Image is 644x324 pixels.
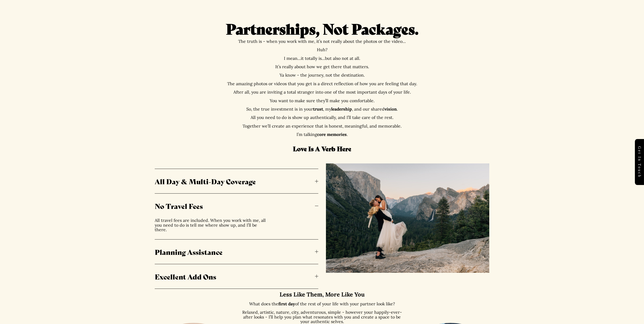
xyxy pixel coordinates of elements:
a: Get in touch [635,139,644,185]
p: You want to make sure they’ll make you comfortable. [226,98,418,103]
button: All Day & Multi-Day Coverage [155,169,318,193]
strong: leadership [331,106,352,112]
strong: Less Like Them, More Like You [280,291,365,298]
p: The amazing photos or videos that you get is a direct reflection of how you are feeling that day. [226,81,418,86]
p: The truth is - when you work with me, it’s not really about the photos or the video… [226,39,418,44]
p: All you need to do is show up authentically, and I’ll take care of the rest. [226,115,418,120]
p: After all, you are inviting a total stranger into one of the most important days of your life. [226,90,418,94]
p: It’s really about how we get there that matters. [226,64,418,69]
p: I’m talking . [226,132,418,137]
span: Excellent Add Ons [155,271,315,281]
strong: Partnerships, Not Packages. [226,18,418,38]
p: So, the true investment is in your , my , and our shared . [226,107,418,111]
span: No Travel Fees [155,201,315,211]
strong: vision [385,106,397,112]
p: I mean…it totally is…but also not at all. [226,56,418,61]
button: Excellent Add Ons [155,264,318,289]
span: All Day & Multi-Day Coverage [155,176,315,186]
p: All travel fees are included. When you work with me, all you need to do is tell me where show up,... [155,218,269,232]
p: Together we’ll create an experience that is honest, meaningful, and memorable. [226,124,418,128]
p: What does the of the rest of your life with your partner look like? [240,302,404,306]
div: No Travel Fees [155,218,318,239]
p: Relaxed, artistic, nature, city, adventurous, simple - however your happily-ever-after looks - I’... [240,310,404,324]
p: Huh? [226,47,418,52]
p: Ya know - the journey, not the destination. [226,73,418,77]
strong: Love Is A Verb Here [293,144,351,153]
span: Planning Assistance [155,247,315,257]
button: No Travel Fees [155,194,318,218]
button: Planning Assistance [155,240,318,264]
strong: core memories [317,132,347,137]
strong: first day [278,301,295,307]
strong: trust [313,106,323,112]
